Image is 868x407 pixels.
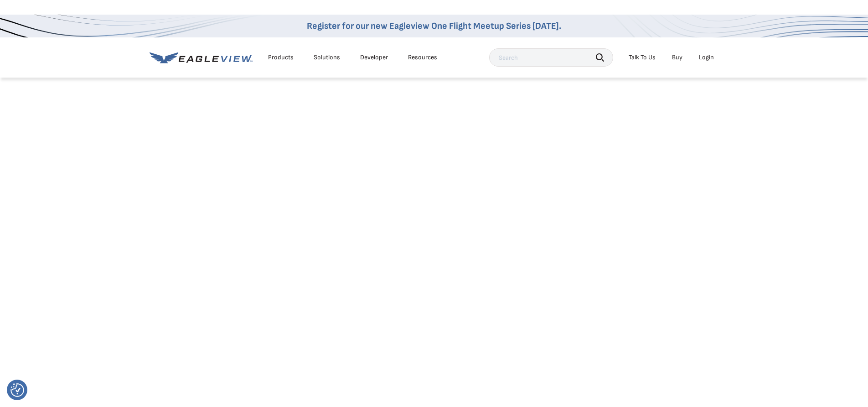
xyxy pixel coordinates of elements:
[629,53,656,62] div: Talk To Us
[314,53,340,62] div: Solutions
[672,53,682,62] a: Buy
[10,383,24,397] button: Consent Preferences
[268,53,294,62] div: Products
[10,383,24,397] img: Revisit consent button
[699,53,714,62] div: Login
[489,48,613,67] input: Search
[408,53,437,62] div: Resources
[307,21,561,31] a: Register for our new Eagleview One Flight Meetup Series [DATE].
[360,53,388,62] a: Developer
